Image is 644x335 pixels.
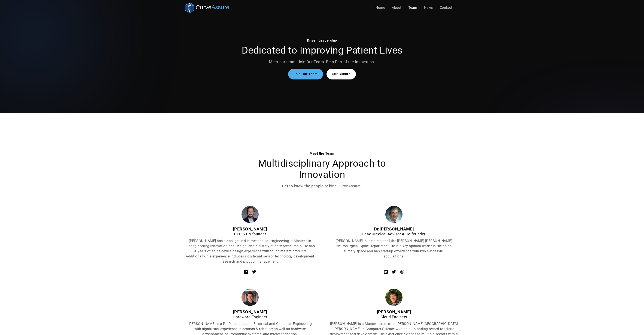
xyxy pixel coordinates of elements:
a: News [421,3,436,12]
div: Cloud Engineer [329,314,459,320]
p: [PERSON_NAME] has a background in mechanical engineering, a Master's in Bioengineering Innovation... [185,238,315,264]
div: [PERSON_NAME] [185,226,315,232]
p: Meet our team. Join Our Team. Be a Part of the Innovation. [240,59,404,64]
a: Contact [436,3,456,12]
div: [PERSON_NAME] [185,309,315,314]
h2: Multidisciplinary Approach to Innovation [240,158,404,180]
div: Lead Medical Advisor & Co-founder [334,232,454,237]
p: [PERSON_NAME] is the director of the [PERSON_NAME] [PERSON_NAME] Neurosurgical Spine Department. ... [334,238,454,259]
a: About [388,3,405,12]
div: Driven Leadership [240,38,404,43]
div: Hardware Engineer [185,314,315,320]
div: [PERSON_NAME] [329,309,459,314]
a: home [185,3,229,13]
div: Meet the Team [240,151,404,156]
a: Home [372,3,388,12]
p: Get to know the people behind CurveAssure. [240,184,404,189]
a: Our Culture [326,69,356,79]
a: Team [405,3,421,12]
strong: [PERSON_NAME] [380,226,414,232]
h2: Dedicated to Improving Patient Lives [240,45,404,56]
a: Join Our Team [288,69,323,79]
div: Dr. [334,226,454,232]
div: CEO & Co-founder [185,232,315,237]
